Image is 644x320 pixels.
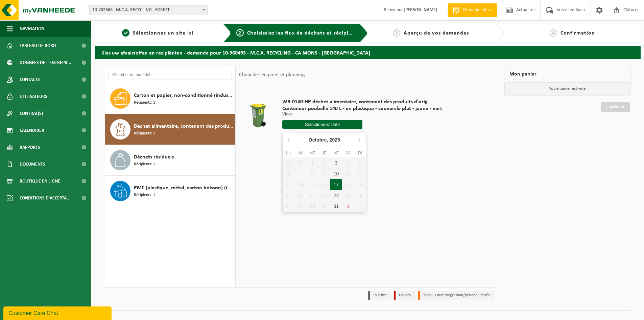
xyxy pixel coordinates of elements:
[134,184,233,192] span: PMC (plastique, métal, carton boisson) (industriel)
[330,150,342,156] div: Ve
[601,102,630,112] a: Continuer
[282,112,442,117] p: Vider
[20,139,40,156] span: Rapports
[105,114,235,145] button: Déchet alimentaire, contenant des produits d'origine animale, non emballé, catégorie 3 Récipients: 1
[134,100,155,106] span: Récipients: 1
[236,29,244,37] span: 2
[95,46,641,59] h2: Kies uw afvalstoffen en recipiënten - demande pour 10-960493 - M.C.A. RECYCLING - CA MONS - [GEOG...
[342,150,354,156] div: Sa
[461,7,494,14] span: Demande devis
[330,157,342,168] div: 3
[330,137,340,142] i: 2025
[393,29,400,37] span: 3
[98,29,218,37] a: 1Sélectionner un site ici
[307,150,318,156] div: Me
[20,88,47,105] span: Utilisateurs
[282,99,442,105] span: WB-0140-HP déchet alimentaire, contenant des produits d'orig
[20,37,56,54] span: Tableau de bord
[20,54,71,71] span: Données de l'entrepr...
[134,192,155,198] span: Récipients: 1
[330,190,342,201] div: 24
[306,134,343,145] div: Octobre,
[134,161,155,168] span: Récipients: 1
[20,71,40,88] span: Contacts
[90,5,207,15] span: 10-762866 - M.C.A. RECYCLING - FOREST
[330,179,342,190] div: 17
[122,29,129,37] span: 1
[404,30,469,36] span: Aperçu de vos demandes
[550,29,557,37] span: 4
[330,168,342,179] div: 10
[109,70,232,80] input: Chercher du matériel
[282,105,442,112] span: Conteneur poubelle 140 L - en plastique - couvercle plat - jaune - vert
[134,153,174,161] span: Déchets résiduels
[448,3,497,17] a: Demande devis
[105,145,235,176] button: Déchets résiduels Récipients: 1
[560,30,595,36] span: Confirmation
[89,5,208,15] span: 10-762866 - M.C.A. RECYCLING - FOREST
[282,120,362,129] input: Sélectionnez date
[134,91,233,100] span: Carton et papier, non-conditionné (industriel)
[247,30,360,36] span: Choisissiez les flux de déchets et récipients
[418,291,494,300] li: Tijdelijk niet toegestaan/période limitée
[134,130,155,137] span: Récipients: 1
[20,122,44,139] span: Calendrier
[20,105,43,122] span: Contrat(s)
[283,150,294,156] div: Lu
[294,150,306,156] div: Ma
[20,190,71,207] span: Conditions d'accepta...
[504,82,630,95] p: Votre panier est vide
[504,66,630,82] div: Mon panier
[354,150,366,156] div: Di
[105,176,235,206] button: PMC (plastique, métal, carton boisson) (industriel) Récipients: 1
[20,20,44,37] span: Navigation
[318,150,330,156] div: Je
[105,83,235,114] button: Carton et papier, non-conditionné (industriel) Récipients: 1
[20,156,45,173] span: Documents
[3,305,113,320] iframe: chat widget
[236,66,308,83] div: Choix de récipient et planning
[404,7,437,13] strong: [PERSON_NAME]
[133,30,193,36] span: Sélectionner un site ici
[394,291,415,300] li: Holiday
[20,173,60,190] span: Boutique en ligne
[330,201,342,212] div: 31
[368,291,390,300] li: Jour fixe
[134,122,233,130] span: Déchet alimentaire, contenant des produits d'origine animale, non emballé, catégorie 3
